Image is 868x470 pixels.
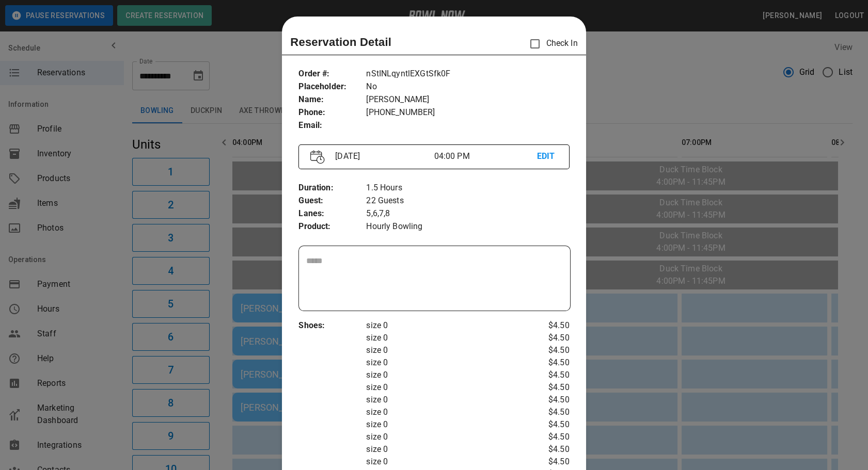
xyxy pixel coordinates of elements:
p: Order # : [298,68,366,80]
img: Vector [310,150,325,164]
p: size 0 [366,406,524,418]
p: Duration : [298,182,366,195]
p: size 0 [366,344,524,356]
p: $4.50 [524,406,569,418]
p: size 0 [366,443,524,456]
p: $4.50 [524,356,569,369]
p: $4.50 [524,456,569,468]
p: [PHONE_NUMBER] [366,106,569,119]
p: size 0 [366,456,524,468]
p: 22 Guests [366,195,569,207]
p: $4.50 [524,431,569,443]
p: EDIT [537,150,558,163]
p: size 0 [366,394,524,406]
p: $4.50 [524,443,569,456]
p: $4.50 [524,319,569,332]
p: $4.50 [524,394,569,406]
p: No [366,80,569,93]
p: Hourly Bowling [366,220,569,233]
p: Email : [298,119,366,132]
p: Shoes : [298,319,366,332]
p: Placeholder : [298,80,366,93]
p: Product : [298,220,366,233]
p: [PERSON_NAME] [366,93,569,106]
p: $4.50 [524,381,569,394]
p: $4.50 [524,418,569,431]
p: size 0 [366,356,524,369]
p: Check In [524,33,577,55]
p: size 0 [366,319,524,332]
p: $4.50 [524,332,569,344]
p: [DATE] [331,150,434,163]
p: nStINLqyntlEXGtSfk0F [366,68,569,80]
p: Lanes : [298,207,366,220]
p: size 0 [366,381,524,394]
p: size 0 [366,431,524,443]
p: size 0 [366,332,524,344]
p: size 0 [366,418,524,431]
p: 04:00 PM [434,150,536,163]
p: Reservation Detail [290,34,391,51]
p: Name : [298,93,366,106]
p: 5,6,7,8 [366,207,569,220]
p: $4.50 [524,344,569,356]
p: $4.50 [524,369,569,381]
p: Guest : [298,195,366,207]
p: 1.5 Hours [366,182,569,195]
p: size 0 [366,369,524,381]
p: Phone : [298,106,366,119]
